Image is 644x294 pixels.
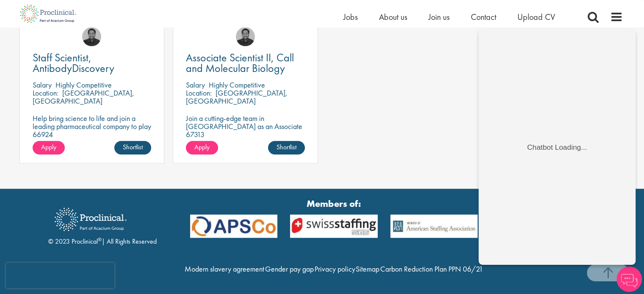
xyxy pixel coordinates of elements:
[186,80,205,90] span: Salary
[186,52,305,74] a: Associate Scientist II, Call and Molecular Biology
[190,197,478,210] strong: Members of:
[236,27,255,46] img: Mike Raletz
[314,264,355,274] a: Privacy policy
[33,50,114,75] span: Staff Scientist, AntibodyDiscovery
[55,80,112,90] p: Highly Competitive
[33,88,134,106] p: [GEOGRAPHIC_DATA], [GEOGRAPHIC_DATA]
[33,130,152,138] p: 66924
[33,88,58,98] span: Location:
[186,50,294,75] span: Associate Scientist II, Call and Molecular Biology
[343,11,358,22] a: Jobs
[114,141,151,154] a: Shortlist
[384,214,484,238] img: APSCo
[268,141,305,154] a: Shortlist
[33,114,152,154] p: Help bring science to life and join a leading pharmaceutical company to play a key role in delive...
[184,214,284,238] img: APSCo
[48,202,133,237] img: Proclinical Recruitment
[186,88,287,106] p: [GEOGRAPHIC_DATA], [GEOGRAPHIC_DATA]
[186,114,305,154] p: Join a cutting-edge team in [GEOGRAPHIC_DATA] as an Associate Scientist II and help shape the fut...
[33,52,152,74] a: Staff Scientist, AntibodyDiscovery
[33,141,65,154] a: Apply
[428,11,450,22] a: Join us
[194,143,210,151] span: Apply
[380,264,483,274] a: Carbon Reduction Plan PPN 06/21
[185,264,264,274] a: Modern slavery agreement
[82,27,101,46] img: Mike Raletz
[356,264,379,274] a: Sitemap
[186,130,305,138] p: 67313
[33,80,52,90] span: Salary
[265,264,314,274] a: Gender pay gap
[6,263,114,288] iframe: reCAPTCHA
[186,141,218,154] a: Apply
[48,201,157,247] div: © 2023 Proclinical | All Rights Reserved
[98,236,102,243] sup: ®
[186,88,212,98] span: Location:
[471,11,496,22] a: Contact
[50,118,113,127] div: Chatbot Loading...
[209,80,265,90] p: Highly Competitive
[41,143,56,151] span: Apply
[616,267,642,292] img: Chatbot
[379,11,407,22] a: About us
[517,11,555,22] a: Upload CV
[284,214,384,238] img: APSCo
